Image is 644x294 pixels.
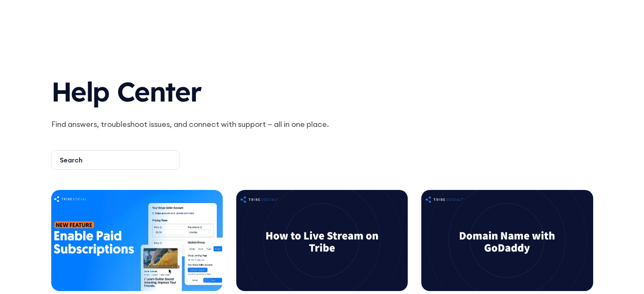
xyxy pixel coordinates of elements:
[51,150,593,170] form: Email Form
[51,150,180,170] input: Search
[51,118,376,130] p: Find answers, troubleshoot issues, and connect with support — all in one place.
[51,68,376,112] h1: Help Center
